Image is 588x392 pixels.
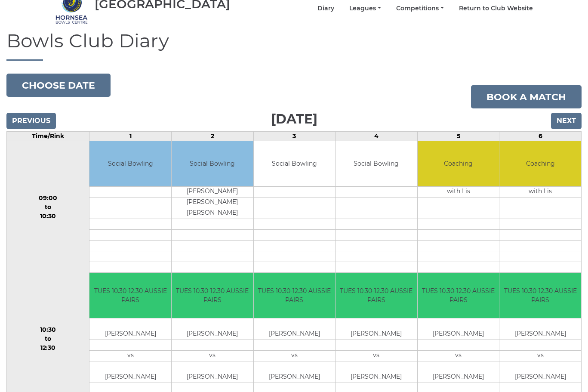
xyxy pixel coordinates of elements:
td: vs [89,351,171,361]
td: Social Bowling [254,141,336,186]
a: Book a match [471,85,582,108]
td: 09:00 to 10:30 [7,141,89,273]
td: [PERSON_NAME] [254,329,336,340]
td: vs [418,351,499,361]
a: Return to Club Website [459,4,533,12]
a: Leagues [349,4,381,12]
td: Coaching [499,141,581,186]
td: [PERSON_NAME] [336,372,417,383]
td: 5 [417,132,499,141]
td: [PERSON_NAME] [336,329,417,340]
td: Time/Rink [7,132,89,141]
input: Next [551,113,582,129]
td: vs [499,351,581,361]
td: [PERSON_NAME] [499,372,581,383]
td: Coaching [418,141,499,186]
td: 3 [253,132,336,141]
td: TUES 10.30-12.30 AUSSIE PAIRS [336,273,417,318]
td: Social Bowling [172,141,253,186]
td: Social Bowling [89,141,171,186]
td: [PERSON_NAME] [172,197,253,208]
td: 4 [336,132,418,141]
td: [PERSON_NAME] [499,329,581,340]
td: vs [254,351,336,361]
td: [PERSON_NAME] [89,372,171,383]
td: 2 [172,132,254,141]
td: 6 [499,132,582,141]
td: [PERSON_NAME] [418,372,499,383]
a: Diary [317,4,334,12]
td: TUES 10.30-12.30 AUSSIE PAIRS [499,273,581,318]
td: with Lis [499,186,581,197]
button: Choose date [6,74,111,97]
td: [PERSON_NAME] [172,186,253,197]
td: TUES 10.30-12.30 AUSSIE PAIRS [254,273,336,318]
td: TUES 10.30-12.30 AUSSIE PAIRS [418,273,499,318]
td: Social Bowling [336,141,417,186]
td: [PERSON_NAME] [418,329,499,340]
td: with Lis [418,186,499,197]
td: [PERSON_NAME] [89,329,171,340]
h1: Bowls Club Diary [6,30,582,61]
td: [PERSON_NAME] [172,208,253,219]
td: vs [172,351,253,361]
td: [PERSON_NAME] [172,372,253,383]
td: TUES 10.30-12.30 AUSSIE PAIRS [89,273,171,318]
td: vs [336,351,417,361]
input: Previous [6,113,56,129]
td: [PERSON_NAME] [172,329,253,340]
a: Competitions [396,4,444,12]
td: TUES 10.30-12.30 AUSSIE PAIRS [172,273,253,318]
td: [PERSON_NAME] [254,372,336,383]
td: 1 [89,132,172,141]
